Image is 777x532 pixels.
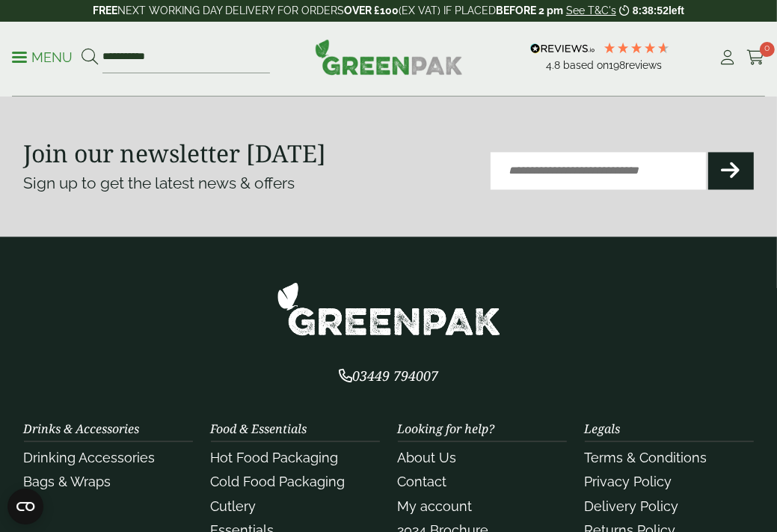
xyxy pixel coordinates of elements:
a: Contact [398,474,447,489]
img: setting.svg [704,32,716,44]
img: GreenPak Supplies [315,39,463,75]
img: logo_orange.svg [24,24,36,36]
img: tab_seo_analyzer_grey.svg [672,88,684,100]
a: Cold Food Packaging [211,474,345,489]
img: go_to_app.svg [736,32,748,44]
span: 8:38:52 [633,4,669,16]
a: 0 [746,46,765,69]
strong: FREE [93,4,117,16]
a: Drinking Accessories [24,450,156,465]
a: Cutlery [211,498,257,514]
img: GreenPak Supplies [277,281,501,336]
p: Sign up to get the latest news & offers [24,171,352,195]
i: Cart [746,50,765,65]
span: 0 [760,42,775,57]
span: 4.8 [546,59,563,71]
div: 域名: [DOMAIN_NAME] [39,39,152,52]
p: Menu [12,49,73,67]
div: 反向链接 [498,90,536,100]
a: Menu [12,49,73,64]
span: reviews [625,59,662,71]
img: tab_domain_overview_orange.svg [101,88,113,100]
a: Privacy Policy [585,474,672,489]
div: 关键词（按流量） [289,90,366,100]
a: About Us [398,450,457,465]
div: 4.79 Stars [603,41,670,55]
a: Hot Food Packaging [211,450,339,465]
strong: OVER £100 [344,4,399,16]
a: See T&C's [566,4,616,16]
div: 网站审核 [689,90,727,100]
span: left [669,4,684,16]
span: 198 [609,59,625,71]
img: website_grey.svg [24,39,36,52]
span: 03449 794007 [339,367,438,385]
img: REVIEWS.io [530,43,595,54]
a: Terms & Conditions [585,450,707,465]
div: v 4.0.25 [42,24,73,36]
a: My account [398,498,473,514]
strong: BEFORE 2 pm [496,4,563,16]
img: support.svg [673,32,685,44]
div: 域名概述 [117,90,156,100]
strong: Join our newsletter [DATE] [24,137,327,169]
a: Bags & Wraps [24,474,111,489]
a: Delivery Policy [585,498,679,514]
i: My Account [719,50,737,65]
img: tab_keywords_by_traffic_grey.svg [272,88,284,100]
img: tab_backlinks_grey.svg [482,88,494,100]
a: 03449 794007 [339,370,438,384]
span: Based on [563,59,609,71]
button: Open CMP widget [7,489,43,525]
